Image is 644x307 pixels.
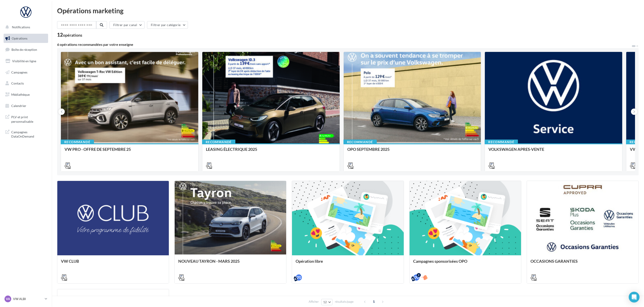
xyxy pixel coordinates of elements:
[343,140,377,145] div: Recommandé
[370,298,377,305] span: 1
[61,140,94,145] div: Recommandé
[335,300,354,304] span: résultats/page
[178,259,283,268] div: NOUVEAU TAYRON - MARS 2025
[11,129,46,139] span: Campagnes DataOnDemand
[413,259,517,268] div: Campagnes sponsorisées OPO
[323,300,327,304] span: 12
[12,36,27,40] span: Opérations
[65,147,195,156] div: VW PRO - OFFRE DE SEPTEMBRE 25
[12,25,30,29] span: Notifications
[147,21,188,29] button: Filtrer par catégorie
[3,112,49,125] a: PLV et print personnalisable
[57,7,639,14] div: Opérations marketing
[3,45,49,54] a: Boîte de réception
[11,104,26,108] span: Calendrier
[57,32,82,37] div: 12
[3,34,49,43] a: Opérations
[3,79,49,88] a: Contacts
[57,43,631,46] div: 6 opérations recommandées par votre enseigne
[3,101,49,111] a: Calendrier
[3,90,49,99] a: Médiathèque
[296,259,400,268] div: Opération libre
[11,70,27,74] span: Campagnes
[61,259,165,268] div: VW CLUB
[3,68,49,77] a: Campagnes
[3,22,47,32] button: Notifications
[11,81,24,85] span: Contacts
[12,59,36,63] span: Visibilité en ligne
[629,292,640,303] div: Open Intercom Messenger
[3,56,49,66] a: Visibilité en ligne
[530,259,635,268] div: OCCASIONS GARANTIES
[202,140,235,145] div: Recommandé
[206,147,336,156] div: LEASING ÉLECTRIQUE 2025
[11,48,37,51] span: Boîte de réception
[485,140,518,145] div: Recommandé
[347,147,477,156] div: OPO SEPTEMBRE 2025
[309,300,319,304] span: Afficher
[13,297,43,301] p: VW ALBI
[11,114,46,124] span: PLV et print personnalisable
[417,273,421,277] div: 2
[63,33,82,37] div: opérations
[488,147,619,156] div: VOLKSWAGEN APRES-VENTE
[6,297,10,301] span: VA
[321,299,333,305] button: 12
[109,21,145,29] button: Filtrer par canal
[11,93,30,96] span: Médiathèque
[4,295,48,303] a: VA VW ALBI
[3,127,49,140] a: Campagnes DataOnDemand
